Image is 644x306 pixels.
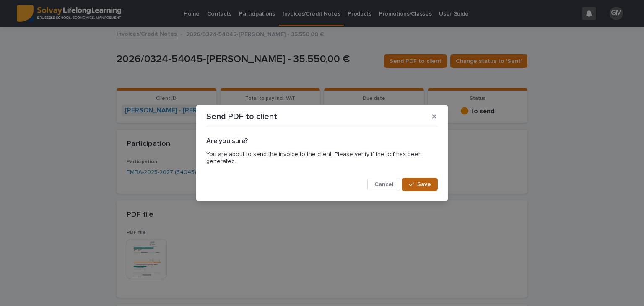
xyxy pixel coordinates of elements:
[367,178,400,191] button: Cancel
[206,112,277,122] p: Send PDF to client
[417,182,431,187] span: Save
[206,151,438,165] p: You are about to send the invoice to the client. Please verify if the pdf has been generated.
[206,137,438,145] h2: Are you sure?
[402,178,438,191] button: Save
[374,182,393,187] span: Cancel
